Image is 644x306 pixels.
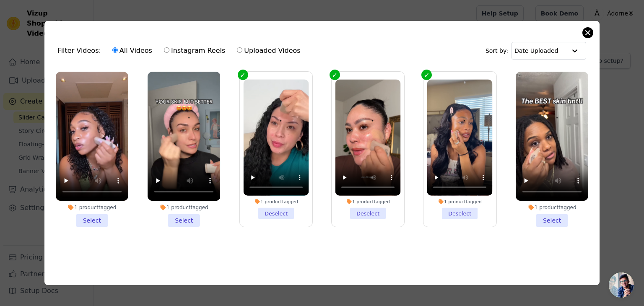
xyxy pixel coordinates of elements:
label: Instagram Reels [164,45,226,56]
div: 1 product tagged [516,204,588,211]
label: Uploaded Videos [236,45,301,56]
div: 1 product tagged [243,199,309,205]
div: 1 product tagged [335,199,401,205]
div: Sort by: [486,42,587,60]
button: Close modal [583,28,593,38]
a: Open chat [609,272,634,298]
div: 1 product tagged [427,199,493,205]
label: All Videos [112,45,153,56]
div: Filter Videos: [58,41,305,60]
div: 1 product tagged [56,204,128,211]
div: 1 product tagged [148,204,220,211]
